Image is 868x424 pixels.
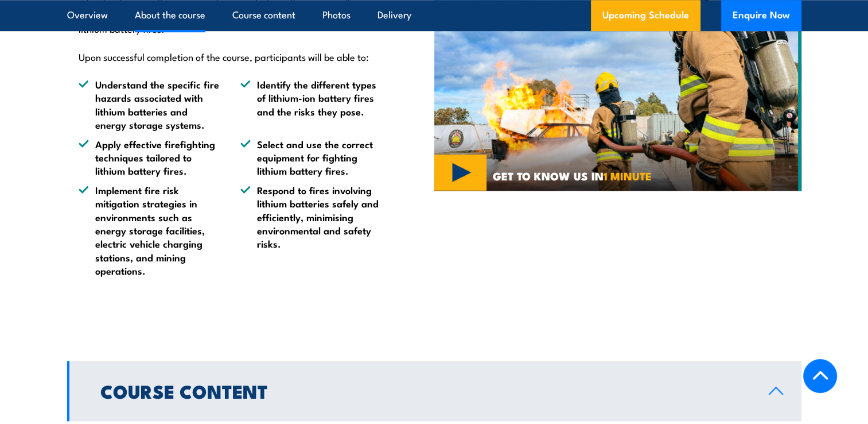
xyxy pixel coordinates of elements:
[100,383,750,399] h2: Course Content
[79,137,220,178] li: Apply effective firefighting techniques tailored to lithium battery fires.
[67,361,801,421] a: Course Content
[79,50,382,63] p: Upon successful completion of the course, participants will be able to:
[240,137,382,178] li: Select and use the correct equipment for fighting lithium battery fires.
[79,78,220,132] li: Understand the specific fire hazards associated with lithium batteries and energy storage systems.
[604,167,652,184] strong: 1 MINUTE
[493,171,652,181] span: GET TO KNOW US IN
[240,78,382,132] li: Identify the different types of lithium-ion battery fires and the risks they pose.
[240,183,382,277] li: Respond to fires involving lithium batteries safely and efficiently, minimising environmental and...
[79,183,220,277] li: Implement fire risk mitigation strategies in environments such as energy storage facilities, elec...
